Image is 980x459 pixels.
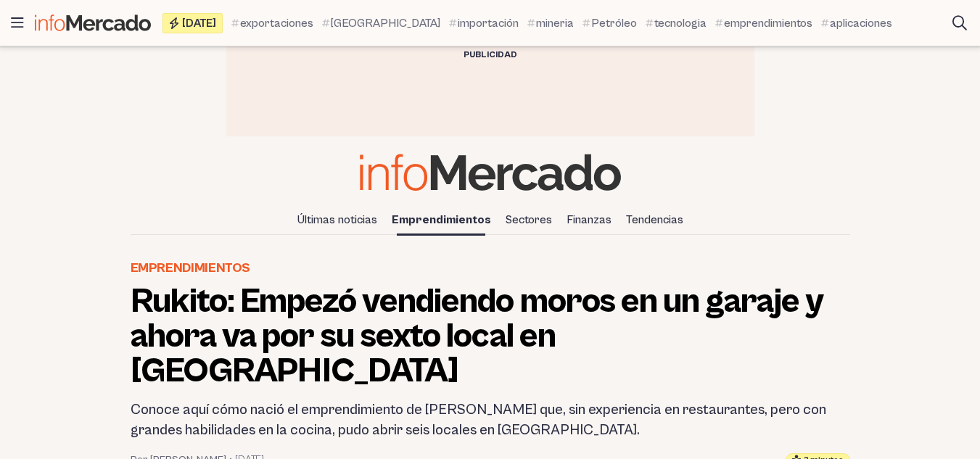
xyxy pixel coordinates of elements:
[131,400,850,441] h2: Conoce aquí cómo nació el emprendimiento de [PERSON_NAME] que, sin experiencia en restaurantes, p...
[131,258,251,278] a: Emprendimientos
[458,15,519,32] span: importación
[386,207,497,232] a: Emprendimientos
[182,17,216,29] span: [DATE]
[536,15,574,32] span: mineria
[360,154,621,191] img: Infomercado Ecuador logo
[715,15,812,32] a: emprendimientos
[292,207,383,232] a: Últimas noticias
[582,15,637,32] a: Petróleo
[561,207,617,232] a: Finanzas
[724,15,812,32] span: emprendimientos
[654,15,707,32] span: tecnologia
[231,15,313,32] a: exportaciones
[449,15,519,32] a: importación
[646,15,707,32] a: tecnologia
[226,46,754,64] div: Publicidad
[331,15,440,32] span: [GEOGRAPHIC_DATA]
[240,15,313,32] span: exportaciones
[131,284,850,389] h1: Rukito: Empezó vendiendo moros en un garaje y ahora va por su sexto local en [GEOGRAPHIC_DATA]
[830,15,892,32] span: aplicaciones
[591,15,637,32] span: Petróleo
[620,207,689,232] a: Tendencias
[35,15,151,31] img: Infomercado Ecuador logo
[322,15,440,32] a: [GEOGRAPHIC_DATA]
[527,15,574,32] a: mineria
[821,15,892,32] a: aplicaciones
[500,207,558,232] a: Sectores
